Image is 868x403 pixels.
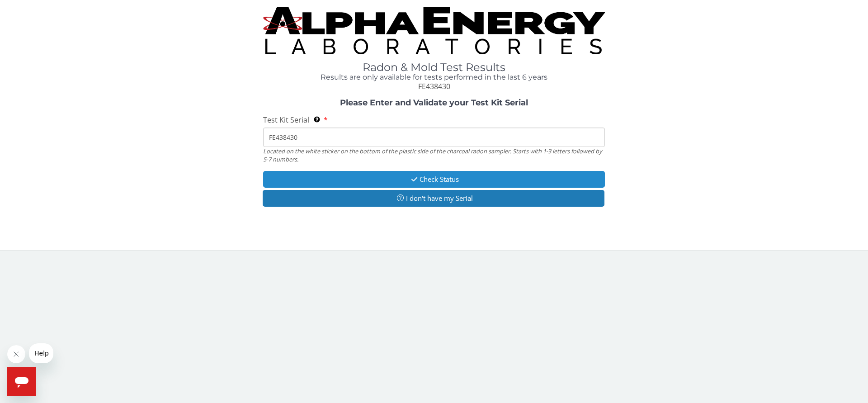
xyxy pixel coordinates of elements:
strong: Please Enter and Validate your Test Kit Serial [340,98,528,108]
h1: Radon & Mold Test Results [263,62,605,73]
button: I don't have my Serial [263,190,604,207]
h4: Results are only available for tests performed in the last 6 years [263,73,605,81]
iframe: Message from company [29,343,53,363]
iframe: Button to launch messaging window [7,367,36,396]
span: Test Kit Serial [263,115,309,125]
img: TightCrop.jpg [263,7,605,54]
span: FE438430 [418,81,450,91]
iframe: Close message [7,345,25,363]
button: Check Status [263,171,605,188]
div: Located on the white sticker on the bottom of the plastic side of the charcoal radon sampler. Sta... [263,147,605,164]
